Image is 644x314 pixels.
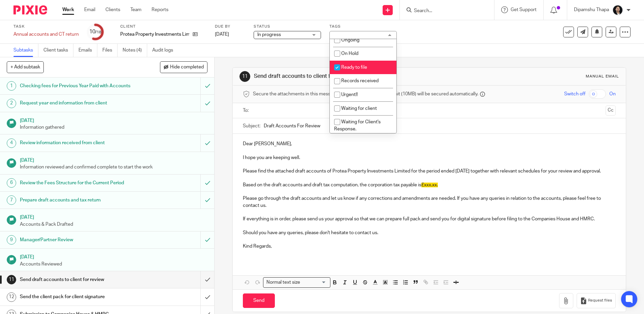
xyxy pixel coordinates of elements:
[7,99,16,108] div: 2
[20,235,136,245] h1: Manager/Partner Review
[577,293,616,308] button: Request files
[7,138,16,148] div: 4
[239,71,250,82] div: 11
[62,6,74,13] a: Work
[243,182,615,188] p: Based on the draft accounts and draft tax computation, the corporation tax payable is
[89,28,101,36] div: 10
[609,91,616,97] span: On
[243,123,260,129] label: Subject:
[564,91,585,97] span: Switch off
[341,78,379,83] span: Records received
[341,92,358,97] span: Urgent!!
[130,6,141,13] a: Team
[13,5,47,14] img: Pixie
[215,24,245,29] label: Due by
[120,24,206,29] label: Client
[20,138,136,148] h1: Review information received from client
[7,61,44,73] button: + Add subtask
[20,164,208,170] p: Information reviewed and confirmed complete to start the work
[7,81,16,91] div: 1
[341,38,359,42] span: Ongoing
[95,30,101,34] small: /18
[7,235,16,245] div: 9
[20,252,208,260] h1: [DATE]
[78,44,97,57] a: Emails
[7,195,16,205] div: 7
[254,24,321,29] label: Status
[302,279,326,286] input: Search for option
[243,216,615,222] p: If everything is in order, please send us your approval so that we can prepare full pack and send...
[243,140,615,147] p: Dear [PERSON_NAME],
[20,178,136,188] h1: Review the Fees Structure for the Current Period
[243,195,615,209] p: Please go through the draft accounts and let us know if any corrections and amendments are needed...
[341,106,377,111] span: Waiting for client
[13,44,38,57] a: Subtasks
[7,178,16,188] div: 6
[160,61,207,73] button: Hide completed
[612,5,623,15] img: Dipamshu2.jpg
[20,155,208,164] h1: [DATE]
[421,183,438,187] span: £xxx.xx.
[243,154,615,161] p: I hope you are keeping well.
[341,65,367,70] span: Ready to file
[413,8,474,14] input: Search
[20,261,208,268] p: Accounts Reviewed
[253,91,478,97] span: Secure the attachments in this message. Files exceeding the size limit (10MB) will be secured aut...
[20,195,136,205] h1: Prepare draft accounts and tax return
[254,73,444,80] h1: Send draft accounts to client for review
[20,116,208,124] h1: [DATE]
[7,292,16,302] div: 12
[20,212,208,221] h1: [DATE]
[13,31,79,38] div: Annual accounts and CT return
[20,221,208,228] p: Accounts & Pack Drafted
[20,98,136,108] h1: Request year end information from client
[329,24,397,29] label: Tags
[243,168,615,175] p: Please find the attached draft accounts of Protea Property Investments Limited for the period end...
[243,229,615,236] p: Should you have any queries, please don't hesitate to contact us.
[152,44,178,57] a: Audit logs
[588,298,612,303] span: Request files
[606,105,616,116] button: Cc
[120,31,189,38] p: Protea Property Investments Limited
[215,32,229,37] span: [DATE]
[152,6,168,13] a: Reports
[84,6,95,13] a: Email
[123,44,147,57] a: Notes (4)
[20,292,136,302] h1: Send the client pack for client signature
[243,243,615,250] p: Kind Regards,
[511,7,537,12] span: Get Support
[265,279,301,286] span: Normal text size
[574,6,609,13] p: Dipamshu Thapa
[243,107,250,114] label: To:
[102,44,118,57] a: Files
[7,275,16,284] div: 11
[43,44,73,57] a: Client tasks
[586,74,619,79] div: Manual email
[105,6,120,13] a: Clients
[170,65,204,70] span: Hide completed
[243,293,275,308] input: Send
[20,124,208,131] p: Information gathered
[334,120,381,131] span: Waiting for Client's Response.
[341,51,358,56] span: On Hold
[20,81,136,91] h1: Checking fees for Previous Year Paid with Accounts
[257,32,281,37] span: In progress
[263,277,330,288] div: Search for option
[13,24,79,29] label: Task
[20,275,136,285] h1: Send draft accounts to client for review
